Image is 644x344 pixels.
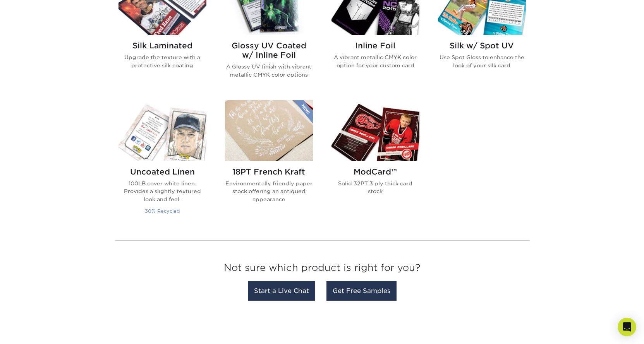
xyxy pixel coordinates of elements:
h2: Silk Laminated [118,41,206,50]
p: Environmentally friendly paper stock offering an antiqued appearance [225,180,313,203]
a: 18PT French Kraft Trading Cards 18PT French Kraft Environmentally friendly paper stock offering a... [225,100,313,225]
a: Uncoated Linen Trading Cards Uncoated Linen 100LB cover white linen. Provides a slightly textured... [118,100,206,225]
h3: Not sure which product is right for you? [115,256,529,283]
a: Get Free Samples [326,281,397,301]
h2: Inline Foil [331,41,419,50]
h2: 18PT French Kraft [225,167,313,176]
img: ModCard™ Trading Cards [331,100,419,161]
h2: Uncoated Linen [118,167,206,176]
p: A Glossy UV finish with vibrant metallic CMYK color options [225,63,313,79]
img: Uncoated Linen Trading Cards [118,100,206,161]
p: A vibrant metallic CMYK color option for your custom card [331,53,419,69]
img: 18PT French Kraft Trading Cards [225,100,313,161]
p: Upgrade the texture with a protective silk coating [118,53,206,69]
a: ModCard™ Trading Cards ModCard™ Solid 32PT 3 ply thick card stock [331,100,419,225]
h2: Silk w/ Spot UV [438,41,526,50]
small: 30% Recycled [145,208,180,214]
h2: Glossy UV Coated w/ Inline Foil [225,41,313,60]
h2: ModCard™ [331,167,419,176]
img: New Product [294,100,313,123]
p: 100LB cover white linen. Provides a slightly textured look and feel. [118,180,206,203]
p: Use Spot Gloss to enhance the look of your silk card [438,53,526,69]
a: Start a Live Chat [248,281,315,301]
p: Solid 32PT 3 ply thick card stock [331,180,419,195]
div: Open Intercom Messenger [618,318,636,336]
